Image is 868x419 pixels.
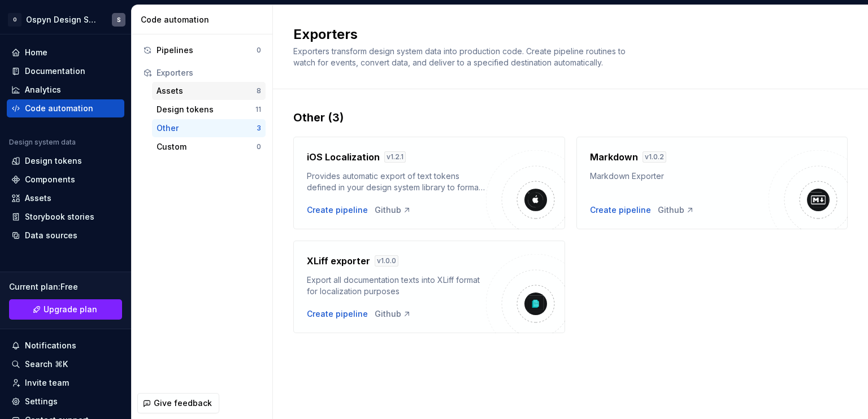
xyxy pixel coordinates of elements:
[9,299,122,320] button: Upgrade plan
[307,171,486,193] div: Provides automatic export of text tokens defined in your design system library to format consumab...
[590,171,769,182] div: Markdown Exporter
[293,110,848,125] div: Other (3)
[375,255,398,267] div: v 1.0.0
[643,151,666,163] div: v 1.0.2
[257,124,261,133] div: 3
[293,25,834,43] h2: Exporters
[152,82,266,100] button: Assets8
[307,254,370,268] h4: XLiff exporter
[157,45,257,56] div: Pipelines
[257,142,261,151] div: 0
[7,43,124,62] a: Home
[157,104,255,115] div: Design tokens
[25,377,69,389] div: Invite team
[375,308,411,320] a: Github
[152,119,266,137] button: Other3
[157,85,257,97] div: Assets
[7,208,124,226] a: Storybook stories
[141,14,268,25] div: Code automation
[257,86,261,95] div: 8
[7,337,124,355] button: Notifications
[8,13,21,27] div: O
[25,340,76,351] div: Notifications
[307,150,380,164] h4: iOS Localization
[26,14,98,25] div: Ospyn Design System
[25,359,68,370] div: Search ⌘K
[7,392,124,411] a: Settings
[7,355,124,373] button: Search ⌘K
[25,396,58,407] div: Settings
[7,189,124,207] a: Assets
[154,398,212,409] span: Give feedback
[25,174,75,185] div: Components
[25,103,93,114] div: Code automation
[9,138,76,147] div: Design system data
[590,150,638,164] h4: Markdown
[375,204,411,216] a: Github
[25,155,82,167] div: Design tokens
[2,7,129,32] button: OOspyn Design SystemS
[25,47,47,58] div: Home
[157,123,257,134] div: Other
[7,62,124,80] a: Documentation
[7,99,124,117] a: Code automation
[307,308,368,320] button: Create pipeline
[7,374,124,392] a: Invite team
[7,171,124,189] a: Components
[157,141,257,152] div: Custom
[7,152,124,170] a: Design tokens
[307,274,486,297] div: Export all documentation texts into XLiff format for localization purposes
[25,211,94,222] div: Storybook stories
[658,204,695,216] a: Github
[44,304,97,315] span: Upgrade plan
[117,15,121,24] div: S
[307,204,368,216] button: Create pipeline
[152,138,266,156] button: Custom0
[590,204,651,216] button: Create pipeline
[25,66,85,77] div: Documentation
[384,151,406,163] div: v 1.2.1
[25,193,51,204] div: Assets
[7,81,124,99] a: Analytics
[257,46,261,55] div: 0
[138,41,266,59] button: Pipelines0
[25,230,77,241] div: Data sources
[7,226,124,245] a: Data sources
[9,281,122,293] div: Current plan : Free
[293,46,628,67] span: Exporters transform design system data into production code. Create pipeline routines to watch fo...
[25,84,61,95] div: Analytics
[157,67,261,78] div: Exporters
[137,393,219,413] button: Give feedback
[152,101,266,119] button: Design tokens11
[255,105,261,114] div: 11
